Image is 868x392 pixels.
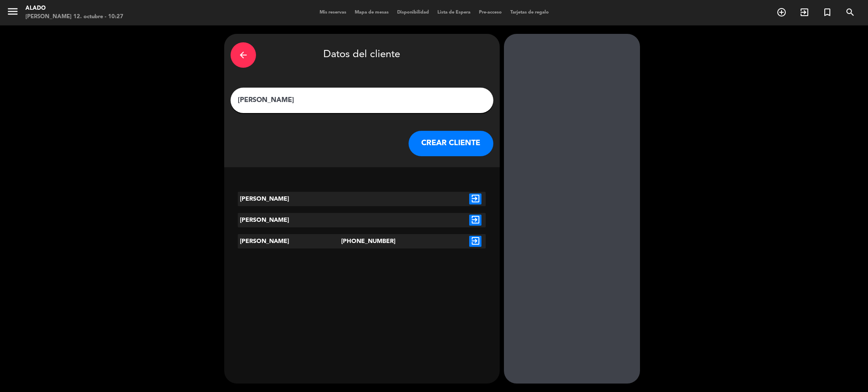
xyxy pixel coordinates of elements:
[341,234,383,248] div: [PHONE_NUMBER]
[469,215,481,226] i: exit_to_app
[25,4,123,13] div: Alado
[393,10,433,15] span: Disponibilidad
[822,7,832,17] i: turned_in_not
[506,10,553,15] span: Tarjetas de regalo
[351,10,393,15] span: Mapa de mesas
[238,192,341,206] div: [PERSON_NAME]
[6,5,19,18] i: menu
[25,13,123,21] div: [PERSON_NAME] 12. octubre - 10:27
[315,10,351,15] span: Mis reservas
[6,5,19,21] button: menu
[433,10,475,15] span: Lista de Espera
[776,7,787,17] i: add_circle_outline
[237,94,487,106] input: Escriba nombre, correo electrónico o número de teléfono...
[469,193,481,204] i: exit_to_app
[238,234,341,248] div: [PERSON_NAME]
[469,236,481,247] i: exit_to_app
[475,10,506,15] span: Pre-acceso
[231,40,493,70] div: Datos del cliente
[845,7,855,17] i: search
[409,131,493,156] button: CREAR CLIENTE
[238,50,248,60] i: arrow_back
[799,7,810,17] i: exit_to_app
[238,213,341,227] div: [PERSON_NAME]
